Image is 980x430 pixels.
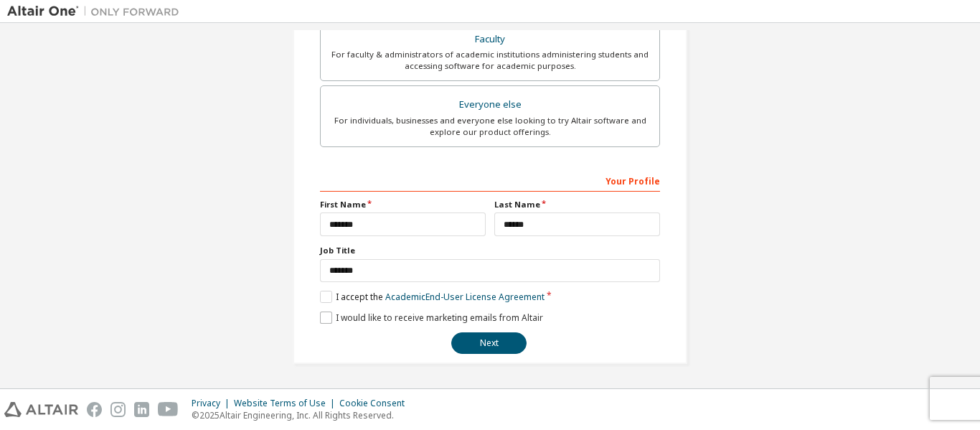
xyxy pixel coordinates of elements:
img: Altair One [7,4,187,19]
label: First Name [320,199,486,210]
label: I accept the [320,291,545,303]
a: Academic End-User License Agreement [385,291,545,303]
div: Everyone else [329,95,651,115]
p: © 2025 Altair Engineering, Inc. All Rights Reserved. [192,409,413,421]
div: For faculty & administrators of academic institutions administering students and accessing softwa... [329,49,651,72]
div: Faculty [329,29,651,50]
div: Website Terms of Use [234,398,339,409]
div: Privacy [192,398,234,409]
label: Job Title [320,245,660,256]
img: altair_logo.svg [4,402,78,417]
img: youtube.svg [158,402,179,417]
img: facebook.svg [87,402,102,417]
div: Your Profile [320,169,660,192]
div: For individuals, businesses and everyone else looking to try Altair software and explore our prod... [329,115,651,138]
button: Next [451,332,527,354]
img: linkedin.svg [134,402,149,417]
div: Cookie Consent [339,398,413,409]
label: Last Name [494,199,660,210]
img: instagram.svg [110,402,126,417]
label: I would like to receive marketing emails from Altair [320,312,543,324]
